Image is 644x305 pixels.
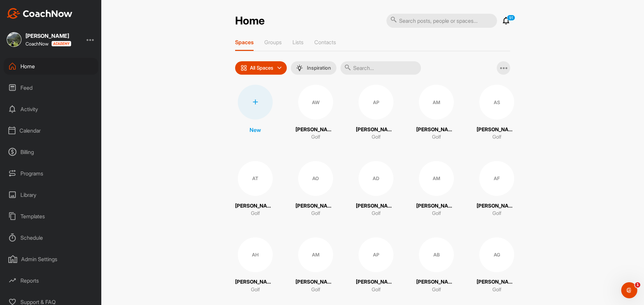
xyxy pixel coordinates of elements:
[7,8,72,19] img: CoachNow
[235,237,275,294] a: AH[PERSON_NAME]Golf
[416,202,457,210] p: [PERSON_NAME]
[479,85,514,120] div: AS
[235,39,254,46] p: Spaces
[416,237,457,294] a: AB[PERSON_NAME]Golf
[372,286,381,294] p: Golf
[296,202,336,210] p: [PERSON_NAME]
[311,133,320,141] p: Golf
[296,278,336,286] p: [PERSON_NAME]
[235,161,275,217] a: AT[PERSON_NAME]Golf
[477,161,517,217] a: AF[PERSON_NAME]Golf
[492,286,501,294] p: Golf
[477,126,517,134] p: [PERSON_NAME]
[372,133,381,141] p: Golf
[356,85,396,141] a: AP[PERSON_NAME]Golf
[298,85,333,120] div: AW
[296,65,303,71] img: menuIcon
[250,65,273,71] p: All Spaces
[479,161,514,196] div: AF
[25,33,71,39] div: [PERSON_NAME]
[4,208,98,225] div: Templates
[4,229,98,246] div: Schedule
[307,65,331,71] p: Inspiration
[238,161,273,196] div: AT
[298,237,333,272] div: AM
[340,61,421,75] input: Search...
[4,79,98,96] div: Feed
[250,126,261,134] p: New
[296,161,336,217] a: AO[PERSON_NAME]Golf
[356,237,396,294] a: AP[PERSON_NAME]Golf
[238,237,273,272] div: AH
[621,282,637,298] iframe: Intercom live chat
[386,14,497,28] input: Search posts, people or spaces...
[356,161,396,217] a: AD[PERSON_NAME]Golf
[477,85,517,141] a: AS[PERSON_NAME]Golf
[507,15,515,21] p: 91
[296,85,336,141] a: AW[PERSON_NAME]Golf
[235,14,265,27] h2: Home
[292,39,304,46] p: Lists
[477,237,517,294] a: AG[PERSON_NAME]Golf
[477,202,517,210] p: [PERSON_NAME]
[240,65,247,71] img: icon
[432,133,441,141] p: Golf
[314,39,336,46] p: Contacts
[251,286,260,294] p: Golf
[4,186,98,203] div: Library
[372,210,381,217] p: Golf
[356,202,396,210] p: [PERSON_NAME]
[51,41,71,47] img: CoachNow acadmey
[416,161,457,217] a: AM[PERSON_NAME]Golf
[416,85,457,141] a: AM[PERSON_NAME]Golf
[25,41,71,47] div: CoachNow
[419,85,454,120] div: AM
[296,126,336,134] p: [PERSON_NAME]
[356,126,396,134] p: [PERSON_NAME]
[419,237,454,272] div: AB
[432,210,441,217] p: Golf
[4,58,98,75] div: Home
[296,237,336,294] a: AM[PERSON_NAME]Golf
[4,144,98,160] div: Billing
[264,39,282,46] p: Groups
[492,133,501,141] p: Golf
[298,161,333,196] div: AO
[311,210,320,217] p: Golf
[7,32,21,47] img: square_3181bc1b29b8c33c139cdcd77bcaf626.jpg
[635,282,640,288] span: 1
[4,251,98,268] div: Admin Settings
[311,286,320,294] p: Golf
[4,122,98,139] div: Calendar
[492,210,501,217] p: Golf
[235,278,275,286] p: [PERSON_NAME]
[432,286,441,294] p: Golf
[416,278,457,286] p: [PERSON_NAME]
[416,126,457,134] p: [PERSON_NAME]
[359,237,393,272] div: AP
[4,101,98,118] div: Activity
[479,237,514,272] div: AG
[419,161,454,196] div: AM
[4,165,98,182] div: Programs
[477,278,517,286] p: [PERSON_NAME]
[235,202,275,210] p: [PERSON_NAME]
[359,161,393,196] div: AD
[251,210,260,217] p: Golf
[359,85,393,120] div: AP
[356,278,396,286] p: [PERSON_NAME]
[4,272,98,289] div: Reports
